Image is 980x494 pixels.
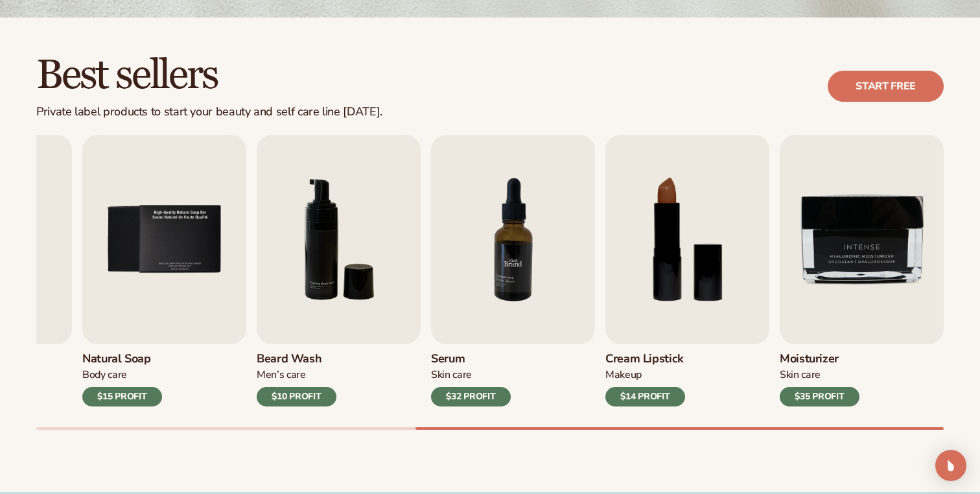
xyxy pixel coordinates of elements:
div: Skin Care [431,368,511,382]
img: Shopify Image 8 [431,135,595,344]
div: $15 PROFIT [82,387,162,406]
div: Skin Care [780,368,859,382]
a: Start free [828,71,944,102]
div: Men’s Care [257,368,336,382]
div: $10 PROFIT [257,387,336,406]
a: 8 / 9 [605,135,769,406]
a: 5 / 9 [82,135,246,406]
a: 7 / 9 [431,135,595,406]
h2: Best sellers [36,54,382,97]
div: Private label products to start your beauty and self care line [DATE]. [36,105,382,119]
div: $35 PROFIT [780,387,859,406]
div: $14 PROFIT [605,387,685,406]
div: Open Intercom Messenger [935,450,966,481]
div: Body Care [82,368,162,382]
h3: Natural Soap [82,352,162,366]
a: 6 / 9 [257,135,421,406]
div: Makeup [605,368,685,382]
div: $32 PROFIT [431,387,511,406]
h3: Serum [431,352,511,366]
h3: Cream Lipstick [605,352,685,366]
h3: Moisturizer [780,352,859,366]
a: 9 / 9 [780,135,944,406]
h3: Beard Wash [257,352,336,366]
